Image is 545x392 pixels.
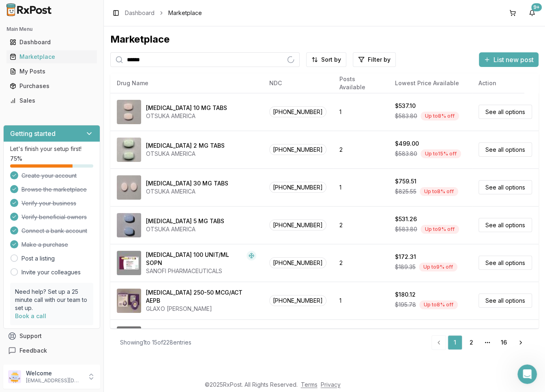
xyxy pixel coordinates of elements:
[146,289,256,305] div: [MEDICAL_DATA] 250-50 MCG/ACT AEPB
[419,263,457,271] div: Up to 9 % off
[146,112,227,120] div: OTSUKA AMERICA
[395,215,417,223] div: $531.26
[321,381,341,388] a: Privacy
[464,335,478,350] a: 2
[117,213,141,237] img: Abilify 5 MG TABS
[110,73,263,93] th: Drug Name
[448,335,462,350] a: 1
[395,253,416,261] div: $172.31
[333,319,388,357] td: 2
[3,329,100,343] button: Support
[10,129,56,138] h3: Getting started
[110,33,539,46] div: Marketplace
[333,244,388,282] td: 2
[395,328,419,336] div: $435.64
[395,291,416,299] div: $180.12
[3,3,55,16] img: RxPost Logo
[21,213,87,221] span: Verify beneficial owners
[395,263,416,271] span: $189.35
[6,79,97,93] a: Purchases
[513,335,529,350] a: Go to next page
[517,364,537,384] iframe: Intercom live chat
[117,138,141,162] img: Abilify 2 MG TABS
[6,50,97,64] a: Marketplace
[146,225,224,233] div: OTSUKA AMERICA
[6,64,97,79] a: My Posts
[146,267,256,275] div: SANOFI PHARMACEUTICALS
[6,26,97,32] h2: Main Menu
[146,187,228,196] div: OTSUKA AMERICA
[531,3,542,11] div: 9+
[21,268,81,276] a: Invite your colleagues
[125,9,202,17] nav: breadcrumb
[6,93,97,108] a: Sales
[420,187,458,196] div: Up to 8 % off
[478,180,532,194] a: See all options
[306,52,346,67] button: Sort by
[333,282,388,319] td: 1
[395,102,416,110] div: $537.10
[117,100,141,124] img: Abilify 10 MG TABS
[3,65,100,78] button: My Posts
[478,218,532,232] a: See all options
[479,56,539,65] a: List new post
[15,312,46,319] a: Book a call
[419,300,458,309] div: Up to 8 % off
[368,56,391,64] span: Filter by
[146,104,227,112] div: [MEDICAL_DATA] 10 MG TABS
[431,335,529,350] nav: pagination
[117,289,141,313] img: Advair Diskus 250-50 MCG/ACT AEPB
[146,179,228,187] div: [MEDICAL_DATA] 30 MG TABS
[19,347,47,355] span: Feedback
[146,150,225,158] div: OTSUKA AMERICA
[3,80,100,93] button: Purchases
[526,6,539,19] button: 9+
[21,199,76,207] span: Verify your business
[26,377,82,384] p: [EMAIL_ADDRESS][DOMAIN_NAME]
[146,142,225,150] div: [MEDICAL_DATA] 2 MG TABS
[421,149,461,158] div: Up to 15 % off
[10,145,93,153] p: Let's finish your setup first!
[421,225,459,234] div: Up to 9 % off
[269,182,326,193] span: [PHONE_NUMBER]
[263,73,333,93] th: NDC
[269,106,326,117] span: [PHONE_NUMBER]
[472,73,539,93] th: Action
[117,326,141,351] img: Afrezza 4 UNIT POWD
[146,251,243,267] div: [MEDICAL_DATA] 100 UNIT/ML SOPN
[117,175,141,200] img: Abilify 30 MG TABS
[146,305,256,313] div: GLAXO [PERSON_NAME]
[26,369,82,377] p: Welcome
[21,185,87,194] span: Browse the marketplace
[10,67,94,75] div: My Posts
[8,370,21,383] img: User avatar
[21,227,87,235] span: Connect a bank account
[353,52,396,67] button: Filter by
[15,288,88,312] p: Need help? Set up a 25 minute call with our team to set up.
[395,301,416,309] span: $195.78
[269,295,326,306] span: [PHONE_NUMBER]
[301,381,318,388] a: Terms
[3,343,100,358] button: Feedback
[321,56,341,64] span: Sort by
[117,251,141,275] img: Admelog SoloStar 100 UNIT/ML SOPN
[269,257,326,268] span: [PHONE_NUMBER]
[269,144,326,155] span: [PHONE_NUMBER]
[3,36,100,49] button: Dashboard
[395,187,416,196] span: $825.55
[333,131,388,168] td: 2
[21,241,68,249] span: Make a purchase
[21,254,55,263] a: Post a listing
[120,338,191,347] div: Showing 1 to 15 of 228 entries
[10,155,22,163] span: 75 %
[269,220,326,230] span: [PHONE_NUMBER]
[146,217,224,225] div: [MEDICAL_DATA] 5 MG TABS
[395,150,417,158] span: $583.80
[168,9,202,17] span: Marketplace
[395,140,419,148] div: $499.00
[10,53,94,61] div: Marketplace
[333,73,388,93] th: Posts Available
[478,256,532,270] a: See all options
[479,52,539,67] button: List new post
[125,9,154,17] a: Dashboard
